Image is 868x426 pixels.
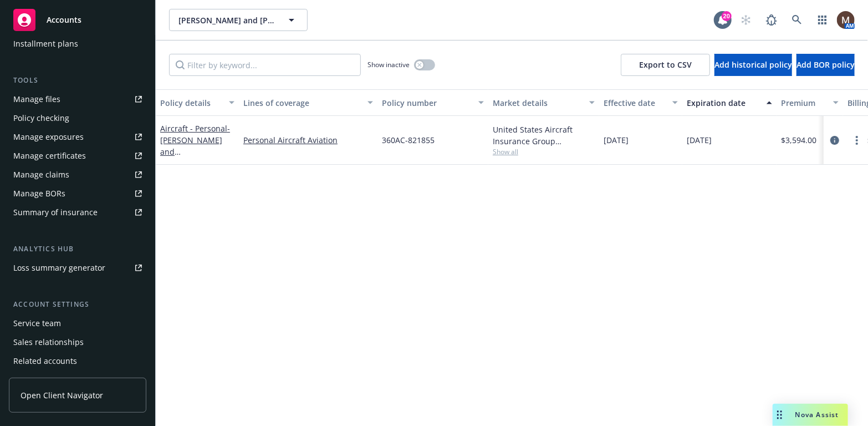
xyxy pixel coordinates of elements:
div: Manage files [13,90,60,108]
span: Accounts [47,16,81,24]
span: Add historical policy [714,59,792,70]
button: Policy details [156,89,239,116]
a: Search [786,9,808,31]
a: Manage BORs [9,185,146,202]
a: Start snowing [735,9,757,31]
div: Installment plans [13,35,78,53]
div: Summary of insurance [13,204,98,221]
span: Export to CSV [639,59,692,70]
button: Effective date [599,89,682,116]
span: [DATE] [604,134,629,146]
div: Policy checking [13,109,69,127]
div: United States Aircraft Insurance Group ([GEOGRAPHIC_DATA]), United States Aircraft Insurance Grou... [493,124,595,147]
span: Open Client Navigator [21,389,103,401]
div: Effective date [604,97,666,109]
a: Installment plans [9,35,146,53]
div: Service team [13,315,61,332]
a: Loss summary generator [9,259,146,277]
button: Export to CSV [621,54,710,76]
a: Manage certificates [9,147,146,165]
button: Add BOR policy [796,54,855,76]
input: Filter by keyword... [169,54,361,76]
div: Account settings [9,299,146,310]
a: Manage exposures [9,128,146,146]
span: Show all [493,147,595,156]
button: Market details [488,89,599,116]
div: Manage exposures [13,128,84,146]
a: Policy checking [9,109,146,127]
div: Lines of coverage [243,97,361,109]
div: Tools [9,75,146,86]
span: Add BOR policy [796,59,855,70]
div: Market details [493,97,583,109]
a: Aircraft - Personal [160,123,230,169]
div: Sales relationships [13,333,84,351]
div: Manage claims [13,166,69,184]
a: Manage claims [9,166,146,184]
div: Policy number [382,97,472,109]
span: Show inactive [367,60,410,69]
button: Add historical policy [714,54,792,76]
span: [PERSON_NAME] and [PERSON_NAME] [178,14,274,26]
a: Manage files [9,90,146,108]
a: Related accounts [9,352,146,370]
div: 20 [722,11,732,21]
button: Policy number [377,89,488,116]
a: Summary of insurance [9,204,146,221]
span: 360AC-821855 [382,134,435,146]
button: Nova Assist [773,404,848,426]
a: more [850,134,864,147]
a: Sales relationships [9,333,146,351]
div: Expiration date [687,97,760,109]
button: [PERSON_NAME] and [PERSON_NAME] [169,9,308,31]
span: [DATE] [687,134,712,146]
button: Expiration date [682,89,777,116]
div: Related accounts [13,352,77,370]
a: Service team [9,315,146,332]
div: Drag to move [773,404,787,426]
a: circleInformation [828,134,841,147]
a: Personal Aircraft Aviation [243,134,373,146]
div: Manage BORs [13,185,65,202]
img: photo [837,11,855,29]
button: Lines of coverage [239,89,377,116]
a: Accounts [9,4,146,35]
div: Premium [781,97,826,109]
span: $3,594.00 [781,134,816,146]
div: Loss summary generator [13,259,105,277]
button: Premium [777,89,843,116]
div: Manage certificates [13,147,86,165]
a: Switch app [811,9,834,31]
div: Policy details [160,97,222,109]
span: Nova Assist [795,410,839,419]
div: Analytics hub [9,244,146,255]
a: Report a Bug [760,9,783,31]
